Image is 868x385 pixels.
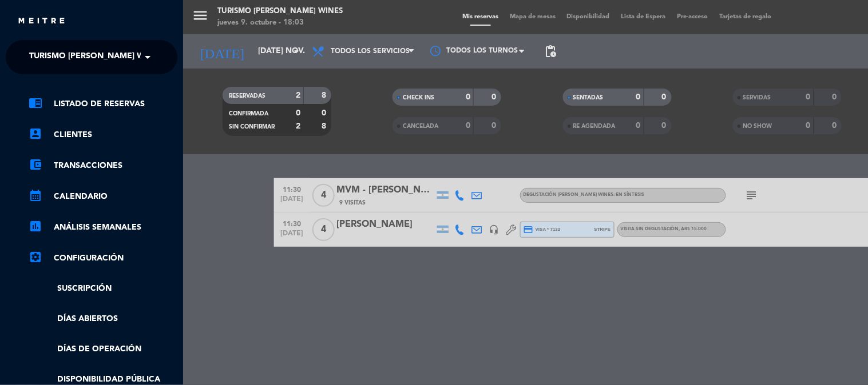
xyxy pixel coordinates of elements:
img: MEITRE [17,17,66,26]
a: assessmentANÁLISIS SEMANALES [29,220,177,234]
a: Días abiertos [29,312,177,326]
a: Configuración [29,251,177,265]
i: account_balance_wallet [29,158,42,171]
a: account_balance_walletTransacciones [29,159,177,173]
a: calendar_monthCalendario [29,190,177,203]
i: settings_applications [29,250,42,264]
i: calendar_month [29,189,42,202]
i: chrome_reader_mode [29,96,42,110]
a: account_boxClientes [29,128,177,142]
i: account_box [29,127,42,141]
a: Días de Operación [29,343,177,356]
a: chrome_reader_modeListado de Reservas [29,97,177,111]
i: assessment [29,219,42,233]
span: Turismo [PERSON_NAME] Wines [29,45,163,69]
a: Suscripción [29,282,177,295]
